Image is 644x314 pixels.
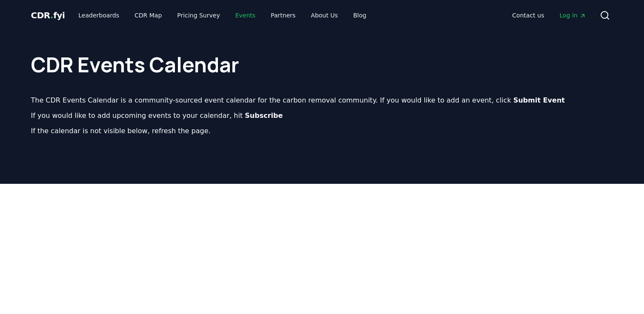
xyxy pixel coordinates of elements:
a: Blog [346,8,373,23]
span: CDR fyi [31,10,65,20]
a: CDR Map [128,8,169,23]
a: Contact us [505,8,551,23]
nav: Main [505,8,592,23]
b: Subscribe [245,111,283,120]
h1: CDR Events Calendar [31,37,613,75]
a: Leaderboards [72,8,126,23]
span: Log in [559,11,586,20]
a: Log in [552,8,592,23]
a: About Us [304,8,344,23]
a: Events [229,8,262,23]
p: If the calendar is not visible below, refresh the page. [31,126,613,136]
p: The CDR Events Calendar is a community-sourced event calendar for the carbon removal community. I... [31,95,613,106]
nav: Main [72,8,373,23]
a: Partners [264,8,302,23]
p: If you would like to add upcoming events to your calendar, hit [31,111,613,121]
a: CDR.fyi [31,9,65,21]
span: . [50,10,53,20]
a: Pricing Survey [170,8,226,23]
b: Submit Event [513,96,565,104]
